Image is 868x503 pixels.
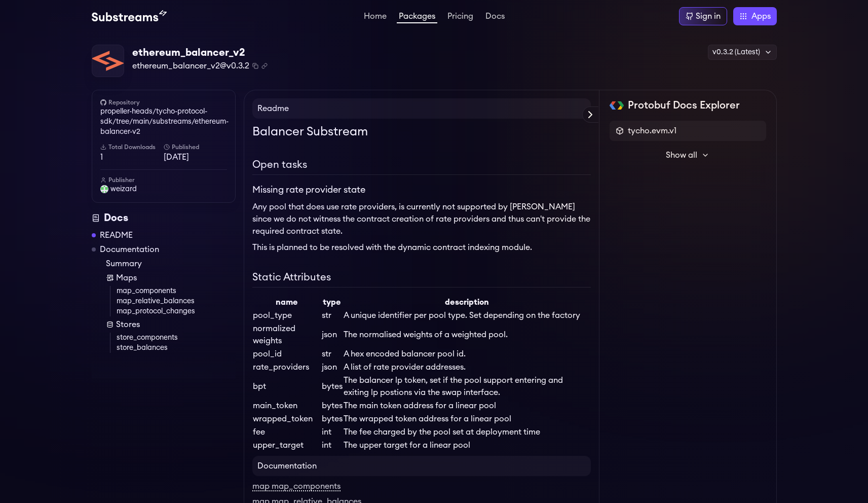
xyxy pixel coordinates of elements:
td: upper_target [252,439,321,452]
img: Substream's logo [92,10,167,22]
a: Sign in [679,7,727,25]
a: README [100,229,133,241]
div: ethereum_balancer_v2 [132,46,268,60]
a: Pricing [445,12,475,22]
td: str [321,347,343,361]
td: str [321,309,343,322]
a: map_relative_balances [117,296,236,306]
h6: Total Downloads [100,143,164,151]
a: Summary [106,258,236,270]
h4: Readme [252,98,591,119]
a: Documentation [100,243,159,256]
img: Map icon [106,274,114,282]
a: map_protocol_changes [117,306,236,316]
a: Home [362,12,389,22]
td: rate_providers [252,361,321,374]
td: pool_id [252,347,321,361]
td: The main token address for a linear pool [343,399,591,412]
td: main_token [252,399,321,412]
a: Packages [397,12,437,23]
button: Show all [610,145,766,165]
span: weizard [110,184,137,194]
td: json [321,322,343,347]
h2: Open tasks [252,157,591,175]
img: Store icon [106,320,114,329]
td: json [321,361,343,374]
a: propeller-heads/tycho-protocol-sdk/tree/main/substreams/ethereum-balancer-v2 [100,106,227,137]
p: Any pool that does use rate providers, is currently not supported by [PERSON_NAME] since we do no... [252,201,591,237]
span: Apps [751,10,771,22]
td: int [321,439,343,452]
a: store_balances [117,343,236,353]
h1: Balancer Substream [252,123,591,141]
img: github [100,99,106,105]
img: User Avatar [100,185,108,193]
a: weizard [100,184,227,194]
img: Package Logo [92,45,124,77]
span: Show all [666,149,697,161]
td: fee [252,425,321,439]
td: pool_type [252,309,321,322]
div: Docs [92,211,236,225]
td: A hex encoded balancer pool id. [343,347,591,361]
td: int [321,425,343,439]
a: Docs [483,12,507,22]
a: Stores [106,318,236,331]
h2: Static Attributes [252,270,591,288]
div: v0.3.2 (Latest) [708,45,777,60]
a: Maps [106,272,236,284]
td: bytes [321,374,343,399]
h4: Documentation [252,456,591,476]
td: The balancer lp token, set if the pool support entering and exiting lp postions via the swap inte... [343,374,591,399]
span: [DATE] [164,151,227,163]
button: Copy package name and version [252,63,258,69]
a: map map_components [252,482,341,491]
a: store_components [117,333,236,343]
td: bytes [321,412,343,425]
td: The upper target for a linear pool [343,439,591,452]
div: Sign in [696,10,721,22]
h2: Protobuf Docs Explorer [628,98,740,113]
td: A unique identifier per pool type. Set depending on the factory [343,309,591,322]
h6: Published [164,143,227,151]
td: wrapped_token [252,412,321,425]
span: tycho.evm.v1 [628,125,676,137]
td: A list of rate provider addresses. [343,361,591,374]
th: name [252,296,321,309]
td: The fee charged by the pool set at deployment time [343,425,591,439]
td: The wrapped token address for a linear pool [343,412,591,425]
p: This is planned to be resolved with the dynamic contract indexing module. [252,241,591,254]
th: type [321,296,343,309]
a: map_components [117,286,236,296]
h3: Missing rate provider state [252,183,591,197]
span: 1 [100,151,164,163]
td: bytes [321,399,343,412]
td: bpt [252,374,321,399]
h6: Publisher [100,176,227,184]
h6: Repository [100,98,227,106]
span: ethereum_balancer_v2@v0.3.2 [132,60,249,72]
td: The normalised weights of a weighted pool. [343,322,591,347]
th: description [343,296,591,309]
img: Protobuf [610,101,624,110]
button: Copy .spkg link to clipboard [261,63,268,69]
td: normalized weights [252,322,321,347]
